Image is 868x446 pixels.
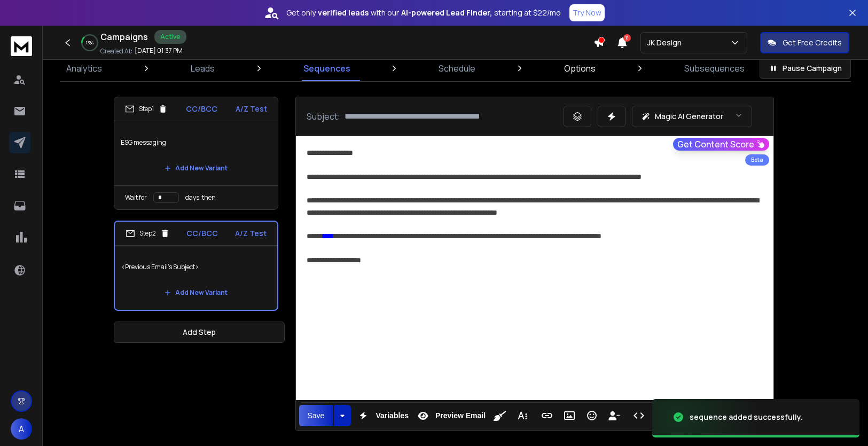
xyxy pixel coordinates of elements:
[401,7,492,18] strong: AI-powered Lead Finder,
[558,56,602,81] a: Options
[299,405,333,426] button: Save
[569,4,605,21] button: Try Now
[318,7,369,18] strong: verified leads
[512,405,533,426] button: More Text
[559,405,580,426] button: Insert Image (⌘P)
[760,32,849,53] button: Get Free Credits
[307,110,340,123] p: Subject:
[760,58,851,79] button: Pause Campaign
[490,405,510,426] button: Clean HTML
[125,104,168,114] div: Step 1
[684,62,745,75] p: Subsequences
[439,62,475,75] p: Schedule
[373,411,411,420] span: Variables
[126,229,170,238] div: Step 2
[582,405,602,426] button: Emoticons
[433,411,488,420] span: Preview Email
[185,193,216,202] p: days, then
[66,62,102,75] p: Analytics
[432,56,482,81] a: Schedule
[564,62,596,75] p: Options
[236,104,267,114] p: A/Z Test
[11,36,32,56] img: logo
[647,37,686,48] p: JK Design
[303,62,350,75] p: Sequences
[114,322,285,343] button: Add Step
[678,56,751,81] a: Subsequences
[100,30,148,43] h1: Campaigns
[125,193,147,202] p: Wait for
[100,47,132,56] p: Created At:
[86,40,93,46] p: 13 %
[191,62,215,75] p: Leads
[186,228,218,239] p: CC/BCC
[11,418,32,440] button: A
[186,104,217,114] p: CC/BCC
[632,106,752,127] button: Magic AI Generator
[135,46,183,55] p: [DATE] 01:37 PM
[154,30,186,44] div: Active
[604,405,624,426] button: Insert Unsubscribe Link
[573,7,601,18] p: Try Now
[184,56,221,81] a: Leads
[297,56,357,81] a: Sequences
[156,158,236,179] button: Add New Variant
[114,221,278,311] li: Step2CC/BCCA/Z Test<Previous Email's Subject>Add New Variant
[629,405,649,426] button: Code View
[235,228,267,239] p: A/Z Test
[114,97,278,210] li: Step1CC/BCCA/Z TestESG messagingAdd New VariantWait fordays, then
[413,405,488,426] button: Preview Email
[783,37,842,48] p: Get Free Credits
[121,252,271,282] p: <Previous Email's Subject>
[673,138,769,151] button: Get Content Score
[353,405,411,426] button: Variables
[60,56,108,81] a: Analytics
[690,412,803,422] div: sequence added successfully.
[745,154,769,166] div: Beta
[156,282,236,303] button: Add New Variant
[655,111,723,122] p: Magic AI Generator
[121,128,271,158] p: ESG messaging
[623,34,631,42] span: 11
[537,405,557,426] button: Insert Link (⌘K)
[286,7,561,18] p: Get only with our starting at $22/mo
